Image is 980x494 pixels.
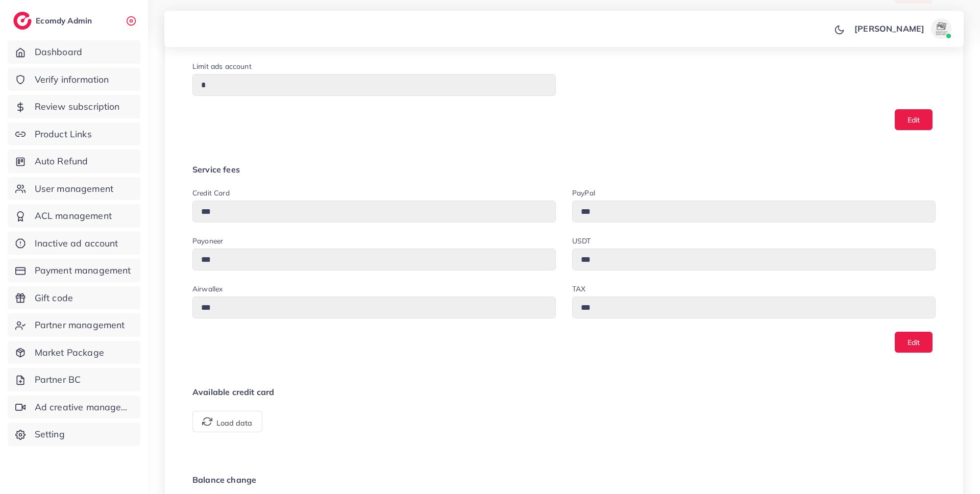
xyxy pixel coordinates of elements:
h4: Available credit card [192,387,936,397]
a: ACL management [8,204,140,228]
span: Auto Refund [35,155,88,168]
label: Credit card [192,188,230,198]
span: Dashboard [35,45,82,59]
p: [PERSON_NAME] [854,22,924,35]
label: Airwallex [192,284,223,294]
label: PayPal [572,188,595,198]
button: Edit [895,109,933,130]
h4: Service fees [192,165,936,175]
span: Inactive ad account [35,237,118,250]
a: Partner BC [8,368,140,391]
a: Market Package [8,341,140,364]
img: avatar [931,18,951,39]
a: Inactive ad account [8,232,140,255]
span: Load data [202,416,252,427]
span: Setting [35,428,65,441]
a: Partner management [8,313,140,337]
a: [PERSON_NAME]avatar [849,18,955,39]
button: Load data [192,411,262,432]
h2: Ecomdy Admin [36,16,94,26]
a: Setting [8,423,140,446]
a: Verify information [8,68,140,91]
span: Market Package [35,346,104,359]
a: logoEcomdy Admin [13,12,94,30]
h4: Balance change [192,475,936,485]
label: Limit ads account [192,61,252,71]
button: Edit [895,332,933,353]
a: Dashboard [8,40,140,64]
a: Product Links [8,122,140,146]
span: Review subscription [35,100,120,113]
span: ACL management [35,209,112,223]
a: Gift code [8,286,140,310]
span: Product Links [35,128,92,141]
span: Gift code [35,291,73,305]
a: User management [8,177,140,201]
a: Auto Refund [8,150,140,173]
span: Partner management [35,318,125,332]
img: logo [13,12,32,30]
a: Payment management [8,259,140,282]
span: Payment management [35,264,131,277]
span: User management [35,182,113,195]
span: Verify information [35,73,109,86]
span: Partner BC [35,373,81,386]
label: Payoneer [192,236,223,246]
span: Ad creative management [35,401,133,414]
label: TAX [572,284,585,294]
a: Review subscription [8,95,140,118]
label: USDT [572,236,591,246]
a: Ad creative management [8,396,140,419]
